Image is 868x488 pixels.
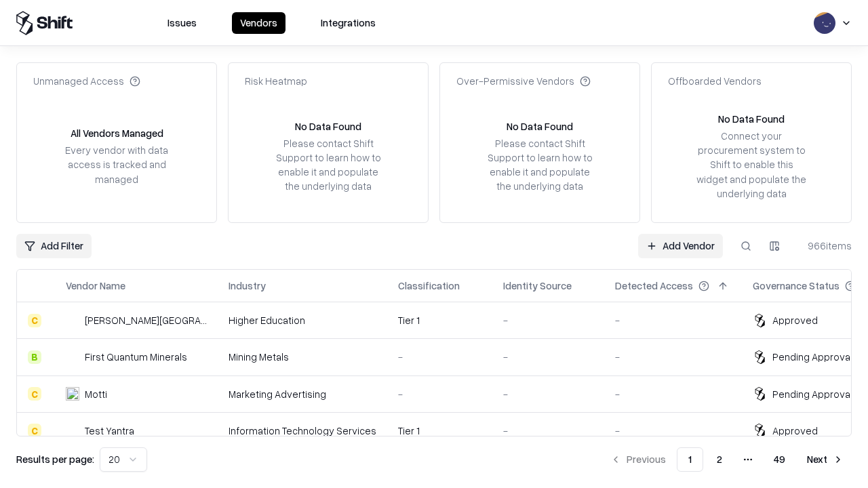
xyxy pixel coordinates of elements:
[28,387,41,401] div: C
[398,279,460,293] div: Classification
[772,350,852,364] div: Pending Approval
[695,129,808,201] div: Connect your procurement system to Shift to enable this widget and populate the underlying data
[763,447,796,472] button: 49
[85,387,107,401] div: Motti
[159,12,205,34] button: Issues
[229,313,376,327] div: Higher Education
[638,234,723,258] a: Add Vendor
[28,350,41,364] div: B
[503,313,593,327] div: -
[28,314,41,327] div: C
[229,424,376,438] div: Information Technology Services
[398,350,481,364] div: -
[66,424,79,437] img: Test Yantra
[85,424,134,438] div: Test Yantra
[503,279,572,293] div: Identity Source
[602,447,852,472] nav: pagination
[16,234,92,258] button: Add Filter
[313,12,384,34] button: Integrations
[799,447,852,472] button: Next
[229,350,376,364] div: Mining Metals
[398,387,481,401] div: -
[772,424,818,438] div: Approved
[229,387,376,401] div: Marketing Advertising
[33,74,140,88] div: Unmanaged Access
[503,387,593,401] div: -
[71,126,163,140] div: All Vendors Managed
[398,424,481,438] div: Tier 1
[615,279,693,293] div: Detected Access
[772,313,818,327] div: Approved
[16,452,94,466] p: Results per page:
[615,424,731,438] div: -
[706,447,733,472] button: 2
[484,136,596,194] div: Please contact Shift Support to learn how to enable it and populate the underlying data
[615,313,731,327] div: -
[66,279,125,293] div: Vendor Name
[772,387,852,401] div: Pending Approval
[295,119,361,134] div: No Data Found
[503,350,593,364] div: -
[66,350,79,364] img: First Quantum Minerals
[28,424,41,437] div: C
[615,387,731,401] div: -
[272,136,384,194] div: Please contact Shift Support to learn how to enable it and populate the underlying data
[85,313,207,327] div: [PERSON_NAME][GEOGRAPHIC_DATA]
[753,279,840,293] div: Governance Status
[615,350,731,364] div: -
[229,279,266,293] div: Industry
[66,314,79,327] img: Reichman University
[503,424,593,438] div: -
[677,447,703,472] button: 1
[66,387,79,401] img: Motti
[797,239,852,253] div: 966 items
[718,112,785,126] div: No Data Found
[60,143,173,186] div: Every vendor with data access is tracked and managed
[85,350,187,364] div: First Quantum Minerals
[232,12,285,34] button: Vendors
[668,74,762,88] div: Offboarded Vendors
[245,74,307,88] div: Risk Heatmap
[507,119,573,134] div: No Data Found
[398,313,481,327] div: Tier 1
[456,74,591,88] div: Over-Permissive Vendors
